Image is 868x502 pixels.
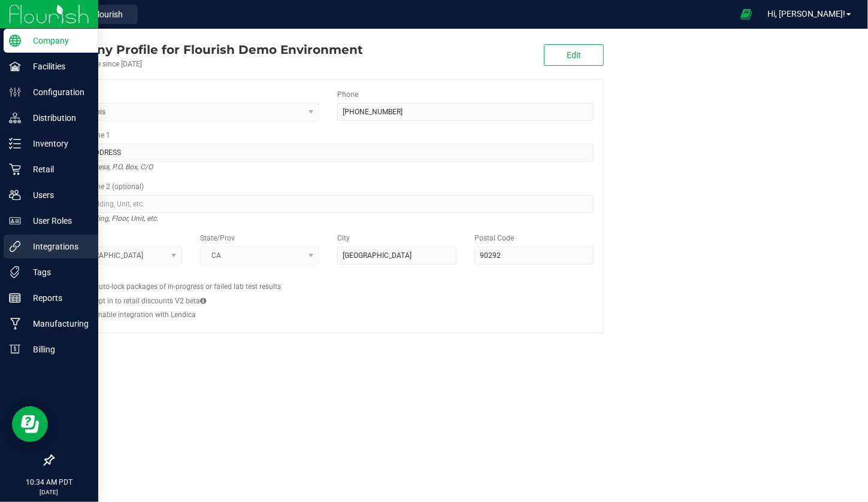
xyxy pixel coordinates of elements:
[53,59,363,69] div: Account active since [DATE]
[12,406,48,442] iframe: Resource center
[94,281,281,292] label: Auto-lock packages of in-progress or failed lab test results
[9,215,21,227] inline-svg: User Roles
[94,296,206,306] label: Opt in to retail discounts V2 beta
[63,211,158,226] i: Suite, Building, Floor, Unit, etc.
[9,292,21,304] inline-svg: Reports
[9,35,21,47] inline-svg: Company
[21,85,93,99] p: Configuration
[9,318,21,330] inline-svg: Manufacturing
[9,189,21,201] inline-svg: Users
[21,265,93,279] p: Tags
[567,50,581,60] span: Edit
[63,181,144,192] label: Address Line 2 (optional)
[9,266,21,278] inline-svg: Tags
[63,160,153,174] i: Street address, P.O. Box, C/O
[474,247,594,264] input: Postal Code
[63,144,594,162] input: Address
[53,41,363,59] div: Flourish Demo Environment
[337,89,358,100] label: Phone
[63,273,594,281] h2: Configs
[337,233,350,244] label: City
[94,309,196,320] label: Enable integration with Lendica
[337,103,594,121] input: (123) 456-7890
[5,477,93,488] p: 10:34 AM PDT
[544,44,604,66] button: Edit
[9,343,21,355] inline-svg: Billing
[21,34,93,48] p: Company
[9,60,21,72] inline-svg: Facilities
[9,112,21,124] inline-svg: Distribution
[9,138,21,150] inline-svg: Inventory
[21,291,93,305] p: Reports
[21,342,93,357] p: Billing
[474,233,514,244] label: Postal Code
[21,214,93,228] p: User Roles
[9,241,21,252] inline-svg: Integrations
[200,233,235,244] label: State/Prov
[21,111,93,125] p: Distribution
[767,9,845,19] span: Hi, [PERSON_NAME]!
[21,317,93,331] p: Manufacturing
[21,239,93,254] p: Integrations
[9,163,21,175] inline-svg: Retail
[5,488,93,497] p: [DATE]
[9,86,21,98] inline-svg: Configuration
[337,247,456,264] input: City
[21,188,93,202] p: Users
[21,136,93,151] p: Inventory
[21,162,93,177] p: Retail
[63,195,594,213] input: Suite, Building, Unit, etc.
[21,59,93,74] p: Facilities
[733,2,760,26] span: Open Ecommerce Menu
